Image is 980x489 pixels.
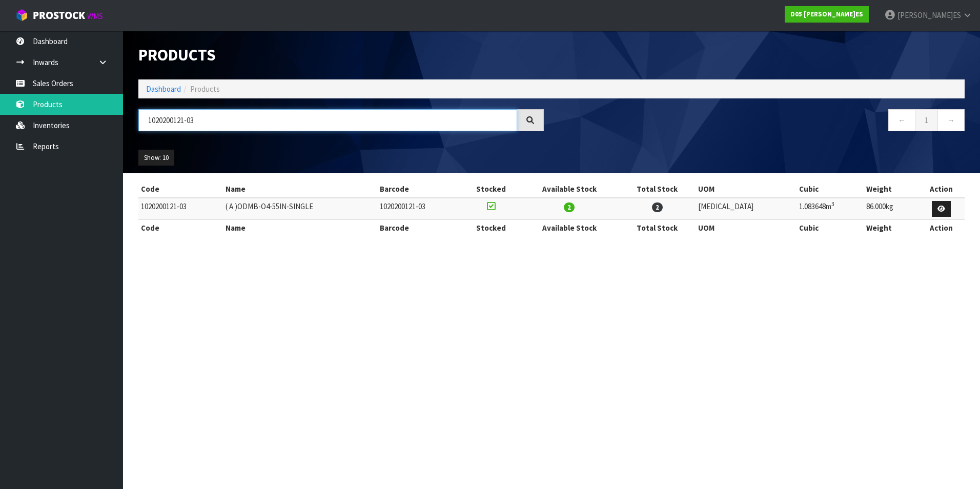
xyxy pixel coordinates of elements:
nav: Page navigation [559,109,965,134]
small: WMS [87,11,103,21]
th: Weight [864,220,917,236]
span: [PERSON_NAME]ES [897,10,961,20]
img: cube-alt.png [15,9,28,22]
th: Action [917,220,965,236]
th: Available Stock [520,220,619,236]
span: ProStock [33,9,85,22]
th: Stocked [462,220,520,236]
th: Code [138,181,223,197]
th: Name [223,181,377,197]
strong: D05 [PERSON_NAME]ES [790,10,863,18]
th: Name [223,220,377,236]
td: 1020200121-03 [377,198,462,220]
th: Total Stock [619,181,696,197]
th: Action [917,181,965,197]
a: Dashboard [146,84,181,94]
th: Weight [864,181,917,197]
th: Stocked [462,181,520,197]
th: UOM [696,220,797,236]
span: 2 [564,202,575,212]
h1: Products [138,46,544,64]
th: Cubic [797,181,864,197]
a: → [937,109,965,131]
a: 1 [915,109,938,131]
span: 2 [652,202,663,212]
a: ← [888,109,915,131]
th: Cubic [797,220,864,236]
th: Total Stock [619,220,696,236]
span: Products [190,84,220,94]
td: ( A )ODMB-O4-55IN-SINGLE [223,198,377,220]
th: Code [138,220,223,236]
th: Barcode [377,181,462,197]
td: [MEDICAL_DATA] [696,198,797,220]
th: Barcode [377,220,462,236]
sup: 3 [831,200,834,208]
td: 1.083648m [797,198,864,220]
button: Show: 10 [138,150,174,166]
td: 86.000kg [864,198,917,220]
td: 1020200121-03 [138,198,223,220]
input: Search products [138,109,517,131]
th: Available Stock [520,181,619,197]
th: UOM [696,181,797,197]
